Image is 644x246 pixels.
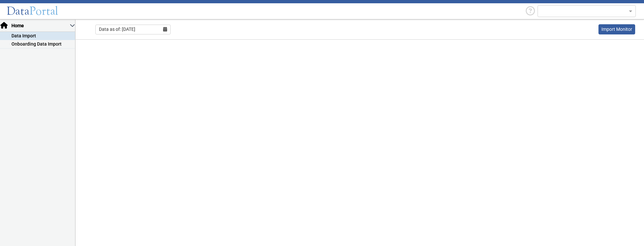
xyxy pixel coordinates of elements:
[523,5,538,18] div: Help
[598,24,635,34] a: This is available for Darling Employees only
[99,26,135,33] span: Data as of: [DATE]
[29,4,58,18] span: Portal
[538,5,636,17] ng-select: null
[7,4,29,18] span: Data
[11,22,70,29] span: Home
